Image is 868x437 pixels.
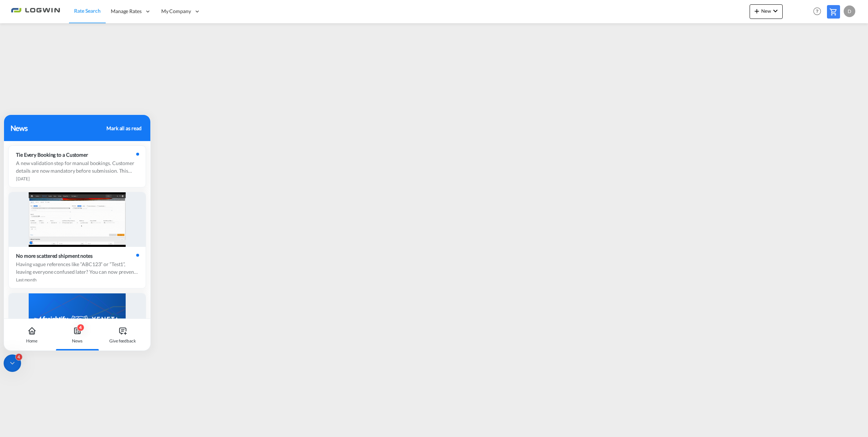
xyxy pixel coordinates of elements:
span: New [753,8,780,14]
md-icon: icon-plus 400-fg [753,7,761,15]
span: Rate Search [74,8,101,14]
img: 2761ae10d95411efa20a1f5e0282d2d7.png [11,3,60,20]
button: icon-plus 400-fgNewicon-chevron-down [750,4,783,19]
span: Help [811,5,823,17]
div: D [844,5,855,17]
span: Manage Rates [111,8,142,15]
span: My Company [161,8,191,15]
md-icon: icon-chevron-down [771,7,780,15]
div: Help [811,5,827,18]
